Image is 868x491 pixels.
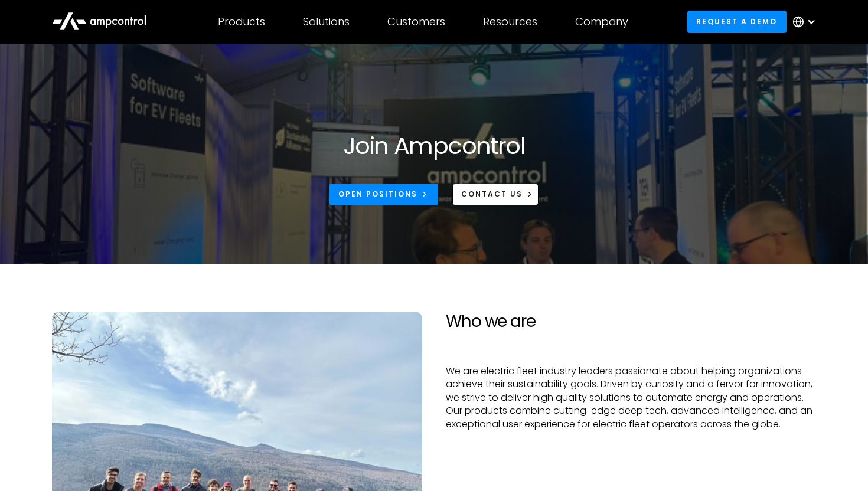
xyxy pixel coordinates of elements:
[452,184,539,205] a: CONTACT US
[446,365,816,431] p: We are electric fleet industry leaders passionate about helping organizations achieve their susta...
[303,15,350,28] div: Solutions
[329,184,438,205] a: Open Positions
[483,15,537,28] div: Resources
[461,189,523,199] div: CONTACT US
[218,15,265,28] div: Products
[687,11,787,32] a: Request a demo
[343,132,525,160] h1: Join Ampcontrol
[338,189,417,199] div: Open Positions
[575,15,628,28] div: Company
[387,15,445,28] div: Customers
[446,312,816,332] h2: Who we are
